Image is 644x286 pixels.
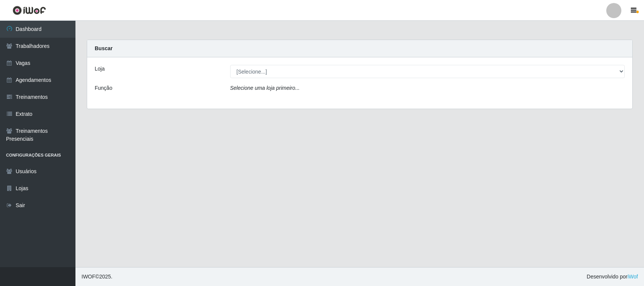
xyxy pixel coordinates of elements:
[230,85,300,91] i: Selecione uma loja primeiro...
[12,6,46,15] img: CoreUI Logo
[627,274,638,280] a: iWof
[81,273,112,281] span: © 2025 .
[95,84,112,92] label: Função
[95,65,105,73] label: Loja
[81,274,95,280] span: IWOF
[587,273,638,281] span: Desenvolvido por
[95,45,112,51] strong: Buscar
